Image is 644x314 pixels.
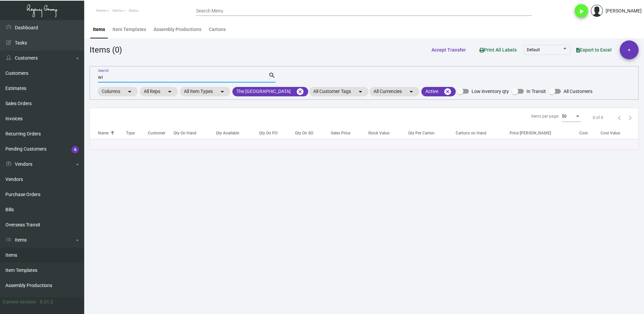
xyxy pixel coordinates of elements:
div: Items per page: [531,113,559,119]
mat-icon: cancel [444,88,452,96]
mat-icon: arrow_drop_down [218,88,226,96]
button: play_arrow [575,4,588,18]
mat-chip: The [GEOGRAPHIC_DATA] [232,87,308,96]
div: Cost [579,130,588,136]
mat-icon: arrow_drop_down [126,88,134,96]
th: Customer [148,127,173,139]
div: Assembly Productions [154,26,201,33]
span: In Transit [526,87,546,95]
mat-icon: arrow_drop_down [356,88,364,96]
div: Stock Value [368,130,408,136]
div: Cartons on Hand [456,130,486,136]
div: [PERSON_NAME] [606,7,642,14]
div: Type [126,130,135,136]
mat-chip: All Currencies [369,87,419,96]
mat-chip: All Reps [140,87,178,96]
div: Sales Price [331,130,350,136]
mat-icon: arrow_drop_down [166,88,174,96]
div: Sales Price [331,130,368,136]
div: Items [93,26,105,33]
button: Print All Labels [474,44,522,56]
div: Qty Per Carton [408,130,456,136]
mat-chip: All Customer Tags [309,87,368,96]
div: Qty On Hand [173,130,196,136]
button: + [620,40,639,59]
button: Next page [625,112,636,123]
span: Low inventory qty [472,87,509,95]
div: Qty Available [216,130,259,136]
div: Name [98,130,126,136]
div: Cartons on Hand [456,130,510,136]
div: 0.51.2 [40,299,53,306]
button: Previous page [614,112,625,123]
div: Cost Value [601,130,620,136]
mat-select: Items per page: [562,114,581,119]
div: 0 of 0 [593,115,603,121]
div: Type [126,130,148,136]
div: Cartons [209,26,226,33]
span: Items [112,8,122,13]
mat-chip: Columns [98,87,138,96]
mat-chip: Active [421,87,456,96]
div: Name [98,130,108,136]
div: Current version: [3,299,37,306]
div: Cost Value [601,130,638,136]
div: Cost [579,130,601,136]
mat-icon: arrow_drop_down [407,88,415,96]
div: Qty On PO [259,130,295,136]
span: 50 [562,114,567,119]
span: All Customers [563,87,592,95]
button: Accept Transfer [426,44,471,56]
i: play_arrow [577,7,585,15]
span: Home [96,8,106,13]
div: Price [PERSON_NAME] [510,130,579,136]
div: Qty On PO [259,130,278,136]
span: Export to Excel [576,47,612,53]
div: Qty On SO [295,130,331,136]
div: Qty On Hand [173,130,216,136]
img: admin@bootstrapmaster.com [591,5,603,17]
div: Price [PERSON_NAME] [510,130,551,136]
div: Qty Available [216,130,239,136]
div: Stock Value [368,130,389,136]
span: Default [527,48,540,52]
span: Print All Labels [479,47,517,53]
span: Accept Transfer [431,47,466,53]
mat-icon: cancel [296,88,304,96]
div: Qty Per Carton [408,130,434,136]
div: Items (0) [90,44,122,56]
mat-icon: search [268,71,276,80]
span: + [628,40,631,59]
mat-chip: All Item Types [180,87,230,96]
button: Export to Excel [571,44,617,56]
div: Item Templates [112,26,146,33]
div: Qty On SO [295,130,313,136]
span: Items [129,8,138,13]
